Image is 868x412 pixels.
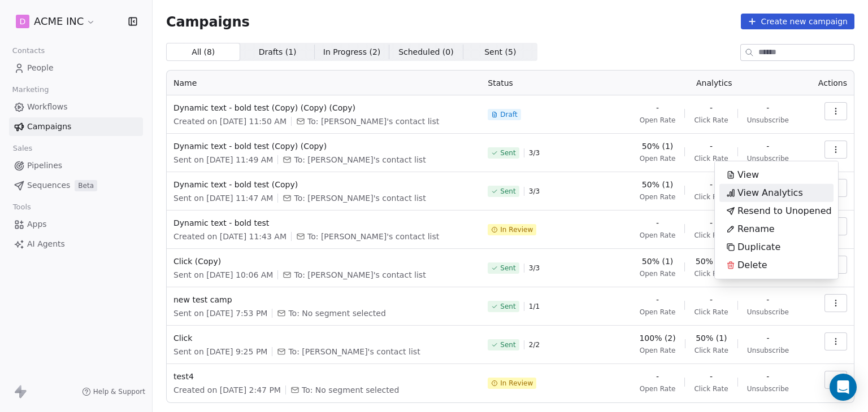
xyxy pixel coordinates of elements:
span: Resend to Unopened [737,204,832,218]
div: Suggestions [719,166,834,274]
span: Delete [737,258,767,272]
span: View Analytics [737,186,803,200]
span: Rename [737,222,775,236]
span: View [737,168,759,182]
span: Duplicate [737,240,780,254]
